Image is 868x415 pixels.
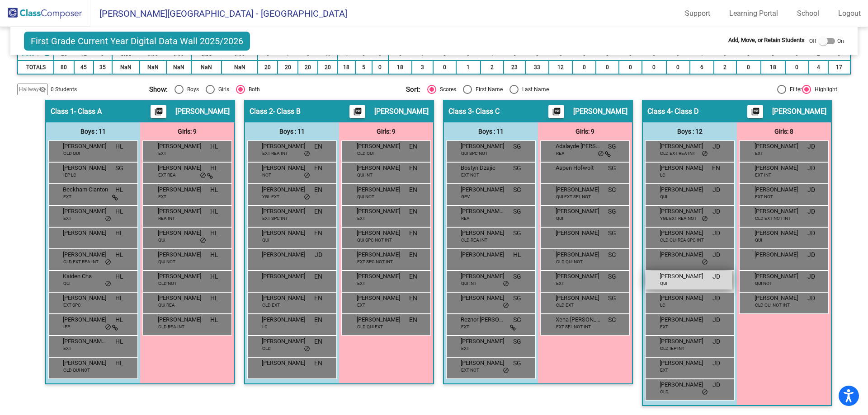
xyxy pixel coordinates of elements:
[63,280,71,287] span: QUI
[660,315,705,324] span: [PERSON_NAME]
[755,207,800,216] span: [PERSON_NAME]
[222,61,258,74] td: NaN
[357,207,402,216] span: [PERSON_NAME]
[262,215,288,222] span: EXT SPC INT
[678,6,717,21] a: Support
[755,150,763,157] span: EXT
[513,294,521,303] span: SG
[755,280,772,287] span: QUI NOT
[608,142,616,151] span: SG
[105,259,111,266] span: do_not_disturb_alt
[556,258,583,265] span: CLD QUI NOT
[481,61,504,74] td: 2
[409,163,417,173] span: EN
[149,85,399,94] mat-radio-group: Select an option
[461,280,476,287] span: QUI INT
[158,280,177,287] span: CLD NOT
[318,61,338,74] td: 20
[262,207,307,216] span: [PERSON_NAME]
[158,294,203,303] span: [PERSON_NAME]
[409,228,417,238] span: EN
[158,258,175,265] span: QUI NOT
[245,85,260,93] div: Both
[63,294,108,303] span: [PERSON_NAME]
[355,61,372,74] td: 5
[556,280,564,287] span: EXT
[608,272,616,281] span: SG
[551,107,562,120] mat-icon: picture_as_pdf
[24,32,250,51] span: First Grade Current Year Digital Data Wall 2025/2026
[556,315,601,324] span: Xena [PERSON_NAME]
[712,272,720,281] span: JD
[115,272,123,281] span: HL
[556,185,601,194] span: [PERSON_NAME]
[807,185,815,195] span: JD
[647,107,671,116] span: Class 4
[608,250,616,260] span: SG
[556,142,601,151] span: Adalayde [PERSON_NAME]
[158,185,203,194] span: [PERSON_NAME]
[556,207,601,216] span: [PERSON_NAME]
[406,85,656,94] mat-radio-group: Select an option
[158,228,203,238] span: [PERSON_NAME]
[712,207,720,216] span: JD
[352,107,363,120] mat-icon: picture_as_pdf
[660,207,705,216] span: [PERSON_NAME]
[409,207,417,216] span: EN
[298,61,318,74] td: 20
[409,142,417,151] span: EN
[314,315,322,325] span: EN
[63,215,71,222] span: EXT
[357,185,402,194] span: [PERSON_NAME]
[158,237,165,243] span: QUI
[258,61,278,74] td: 20
[409,294,417,303] span: EN
[461,250,506,259] span: [PERSON_NAME]
[18,61,54,74] td: TOTALS
[338,61,355,74] td: 18
[596,61,619,74] td: 0
[660,302,665,308] span: LC
[357,315,402,324] span: [PERSON_NAME]
[712,163,720,173] span: EN
[722,6,785,21] a: Learning Portal
[304,172,310,179] span: do_not_disturb_alt
[210,185,218,195] span: HL
[807,163,815,173] span: JD
[831,6,868,21] a: Logout
[314,228,322,238] span: EN
[513,272,521,281] span: SG
[184,85,199,93] div: Boys
[837,37,844,45] span: On
[388,61,412,74] td: 18
[660,142,705,151] span: [PERSON_NAME]
[807,207,815,216] span: JD
[409,272,417,281] span: EN
[210,207,218,216] span: HL
[660,163,705,173] span: [PERSON_NAME]
[158,193,166,200] span: EXT
[262,237,269,243] span: QUI
[513,142,521,151] span: SG
[210,228,218,238] span: HL
[210,250,218,260] span: HL
[503,302,509,309] span: do_not_disturb_alt
[115,315,123,325] span: HL
[412,61,433,74] td: 3
[158,302,175,308] span: QUI REA
[660,172,665,178] span: LC
[63,193,71,200] span: EXT
[210,142,218,151] span: HL
[572,61,596,74] td: 0
[608,228,616,238] span: SG
[349,105,365,118] button: Print Students Details
[406,85,420,93] span: Sort:
[712,142,720,151] span: JD
[115,207,123,216] span: HL
[513,228,521,238] span: SG
[51,85,77,93] span: 0 Students
[444,122,538,140] div: Boys : 11
[63,163,108,173] span: [PERSON_NAME]
[556,150,565,157] span: REA
[772,107,826,116] span: [PERSON_NAME]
